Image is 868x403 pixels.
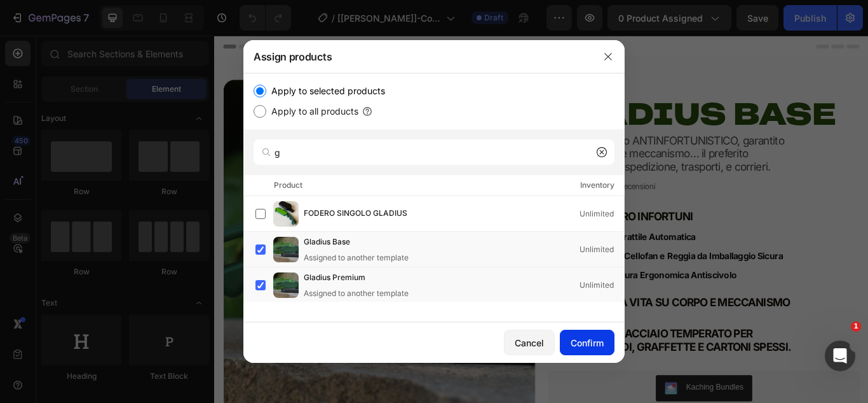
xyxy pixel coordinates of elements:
img: product-img [273,272,299,298]
input: Search products [254,139,614,165]
strong: GARANZIA A VITA SU CORPO E MECCANISMO [408,304,672,319]
div: Unlimited [580,208,624,220]
strong: 2. [391,297,408,320]
div: /> [243,73,625,322]
strong: Apertura Cellofan e Reggia da Imballaggio Sicura [433,250,663,263]
strong: SISTEMA ZERO INFORTUNI [404,203,558,218]
button: Confirm [560,330,614,355]
div: Unlimited [580,243,624,256]
span: FODERO SINGOLO GLADIUS [304,207,407,221]
div: Product [274,179,302,192]
iframe: Intercom live chat [825,341,855,371]
img: product-img [273,237,299,262]
div: Assigned to another template [304,288,409,299]
div: Confirm [571,336,604,350]
div: Unlimited [580,279,624,292]
strong: 3. [391,334,407,357]
img: product-img [273,201,299,227]
span: Gladius Base [304,236,350,250]
label: Apply to selected products [266,83,385,99]
strong: Lama Retrattile Automatica [433,228,562,241]
button: Cancel [504,330,555,355]
label: Apply to all products [266,104,358,119]
p: Il primo taglierino ANTINFORTUNISTICO, garantito a vita su corpo e meccanismo… il preferito dalle... [391,115,752,160]
span: Gladius Premium [304,271,365,285]
div: Cancel [515,336,544,350]
span: 1 [851,322,861,332]
p: +200 Recensioni [449,169,719,182]
div: Assigned to another template [304,252,409,264]
strong: TONDINO IN ACCIAIO TEMPERATO PER BATTERE CHIODI, GRAFFETTE E CARTONI SPESSI. [391,340,673,371]
strong: 1. [391,197,404,220]
div: Assign products [243,40,592,73]
strong: Impugnatura Ergonomica Antiscivolo [433,272,609,285]
h1: Gladius Base [390,74,753,112]
div: Inventory [580,179,614,192]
